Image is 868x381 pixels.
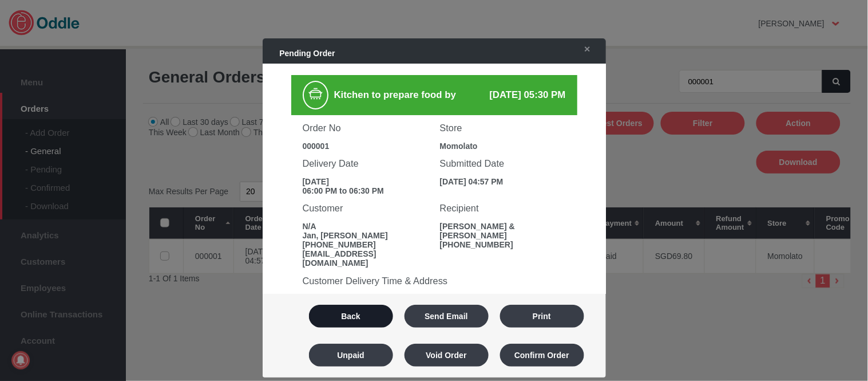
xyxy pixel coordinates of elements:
div: N/A [303,222,429,231]
div: [DATE] 04:57 PM [440,177,566,186]
div: Pending Order [268,43,567,64]
button: Unpaid [309,344,393,367]
div: [PHONE_NUMBER] [440,240,566,249]
h3: Customer [303,203,429,214]
img: cooking.png [307,85,324,103]
h3: Order No [303,123,429,133]
div: [PHONE_NUMBER] [303,240,429,249]
button: Send Email [405,305,489,328]
div: Momolato [440,142,566,151]
h3: Submitted Date [440,158,566,169]
div: Kitchen to prepare food by [328,81,477,109]
h3: Customer Delivery Time & Address [303,276,566,286]
div: [PERSON_NAME] & [PERSON_NAME] [440,222,566,240]
div: Jan, [PERSON_NAME] [303,231,429,240]
div: 000001 [303,142,429,151]
div: 06:00 PM to 06:30 PM [303,186,429,195]
h3: Store [440,123,566,133]
div: [DATE] 05:30 PM [477,89,566,101]
div: [DATE] [303,177,429,186]
button: Confirm Order [500,344,584,367]
button: Void Order [405,344,489,367]
h3: Recipient [440,203,566,214]
div: [EMAIL_ADDRESS][DOMAIN_NAME] [303,249,429,268]
button: Back [309,305,393,328]
h3: Delivery Date [303,158,429,169]
button: Print [500,305,584,328]
a: ✕ [573,39,597,60]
